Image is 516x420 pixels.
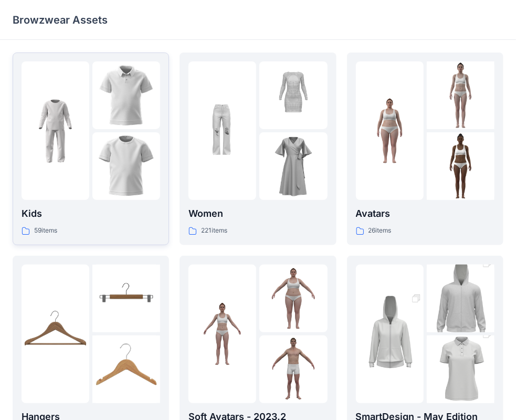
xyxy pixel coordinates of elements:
img: folder 3 [259,335,327,403]
img: folder 2 [427,61,494,129]
img: folder 3 [427,132,494,200]
a: folder 1folder 2folder 3Kids59items [13,52,169,245]
img: folder 2 [92,265,160,332]
img: folder 2 [259,265,327,332]
img: folder 2 [427,248,494,350]
img: folder 2 [92,61,160,129]
img: folder 1 [356,283,424,385]
p: 221 items [201,225,227,236]
img: folder 1 [188,300,256,367]
img: folder 1 [356,97,424,165]
p: Kids [22,206,160,221]
img: folder 3 [92,335,160,403]
a: folder 1folder 2folder 3Women221items [180,52,336,245]
img: folder 1 [22,97,89,165]
p: Browzwear Assets [13,13,108,27]
p: 26 items [368,225,392,236]
img: folder 2 [259,61,327,129]
img: folder 1 [188,97,256,165]
a: folder 1folder 2folder 3Avatars26items [347,52,503,245]
img: folder 3 [92,132,160,200]
p: Avatars [356,206,494,221]
p: 59 items [34,225,57,236]
img: folder 1 [22,300,89,367]
p: Women [188,206,327,221]
img: folder 3 [259,132,327,200]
